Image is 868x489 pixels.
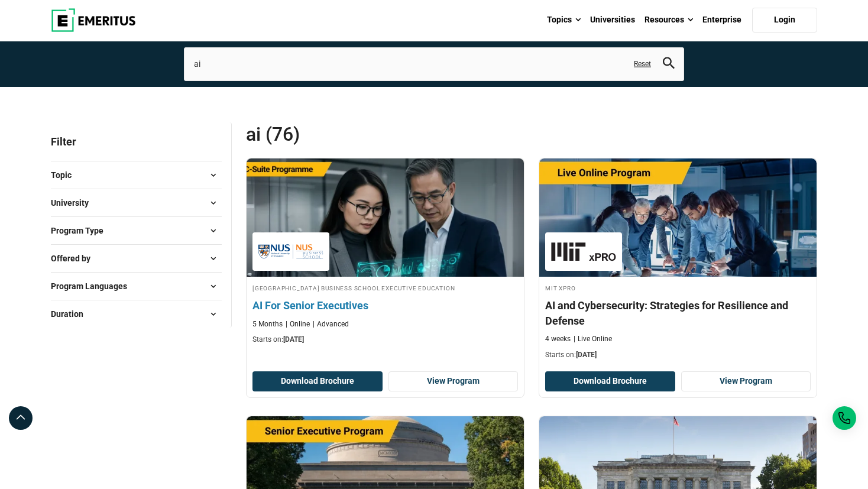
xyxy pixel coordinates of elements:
h4: MIT xPRO [545,283,811,293]
img: MIT xPRO [551,238,616,265]
p: 4 weeks [545,334,571,344]
a: View Program [681,371,811,391]
button: Download Brochure [252,371,383,391]
input: search-page [184,47,684,80]
span: Topic [51,169,81,182]
img: AI For Senior Executives | Online Leadership Course [233,153,538,283]
p: Advanced [313,319,349,329]
span: ai (76) [246,122,532,146]
span: [DATE] [283,335,304,344]
p: 5 Months [252,319,283,329]
button: search [663,57,675,71]
a: Login [752,8,817,33]
span: Offered by [51,252,100,265]
p: Starts on: [545,350,811,360]
button: Program Type [51,222,222,239]
button: Duration [51,305,222,323]
p: Starts on: [252,335,518,345]
h4: [GEOGRAPHIC_DATA] Business School Executive Education [252,283,518,293]
a: Reset search [634,59,651,69]
button: Download Brochure [545,371,675,391]
img: National University of Singapore Business School Executive Education [258,238,323,265]
button: University [51,194,222,212]
a: AI and Machine Learning Course by MIT xPRO - August 13, 2025 MIT xPRO MIT xPRO AI and Cybersecuri... [539,158,817,366]
span: Program Languages [51,280,137,293]
span: [DATE] [576,351,597,359]
p: Online [286,319,310,329]
a: Leadership Course by National University of Singapore Business School Executive Education - Septe... [247,158,524,351]
a: View Program [388,371,519,391]
h4: AI For Senior Executives [252,298,518,313]
img: AI and Cybersecurity: Strategies for Resilience and Defense | Online AI and Machine Learning Course [539,158,817,277]
span: Program Type [51,224,113,237]
span: University [51,196,98,209]
p: Live Online [574,334,612,344]
button: Program Languages [51,277,222,295]
button: Topic [51,166,222,184]
a: search [663,60,675,72]
span: Duration [51,307,93,320]
p: Filter [51,122,222,161]
button: Offered by [51,250,222,267]
h4: AI and Cybersecurity: Strategies for Resilience and Defense [545,298,811,328]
